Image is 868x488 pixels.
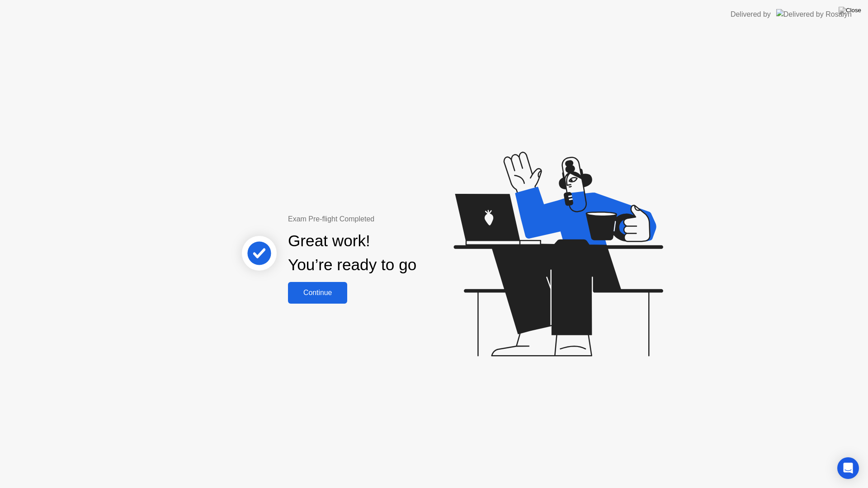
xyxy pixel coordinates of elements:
img: Close [839,7,861,14]
img: Delivered by Rosalyn [776,9,852,19]
div: Great work! You’re ready to go [288,229,416,277]
div: Continue [291,289,344,297]
div: Exam Pre-flight Completed [288,214,475,225]
button: Continue [288,282,347,304]
div: Open Intercom Messenger [837,457,859,479]
div: Delivered by [731,9,771,20]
